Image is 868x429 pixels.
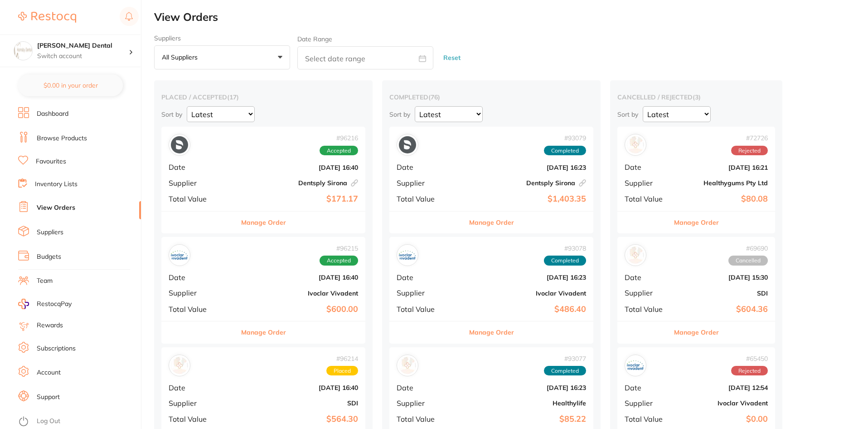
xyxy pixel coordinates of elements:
b: [DATE] 16:40 [237,384,358,391]
span: Accepted [320,146,358,156]
span: Supplier [169,289,229,297]
span: Date [625,273,670,281]
b: $604.36 [677,305,768,314]
a: Account [37,368,61,377]
span: Rejected [731,366,768,376]
span: Supplier [397,399,457,407]
label: Suppliers [154,35,290,42]
img: Healthylife [399,357,416,374]
a: Dashboard [37,109,68,118]
span: Date [397,384,457,392]
b: Ivoclar Vivadent [677,399,768,407]
a: Budgets [37,252,61,261]
span: # 69690 [728,245,768,252]
p: Sort by [161,110,182,118]
span: Accepted [320,256,358,266]
img: SDI [171,357,188,374]
b: [DATE] 16:40 [237,164,358,171]
b: $600.00 [237,305,358,314]
a: Rewards [37,321,63,330]
span: Total Value [397,415,457,423]
p: All suppliers [162,53,201,61]
b: [DATE] 16:23 [465,274,586,281]
a: Support [37,393,60,402]
span: Completed [544,366,586,376]
div: Dentsply Sirona#96216AcceptedDate[DATE] 16:40SupplierDentsply SironaTotal Value$171.17Manage Order [161,127,365,233]
b: [DATE] 16:40 [237,274,358,281]
b: Dentsply Sirona [237,179,358,187]
span: Total Value [169,415,229,423]
span: Supplier [169,399,229,407]
div: Ivoclar Vivadent#96215AcceptedDate[DATE] 16:40SupplierIvoclar VivadentTotal Value$600.00Manage Order [161,237,365,344]
button: Manage Order [241,321,286,343]
button: Manage Order [674,321,719,343]
h2: cancelled / rejected ( 3 ) [617,93,775,101]
img: Dentsply Sirona [171,136,188,153]
span: Date [625,163,670,171]
img: Ivoclar Vivadent [171,247,188,264]
span: Supplier [169,179,229,187]
img: Ivoclar Vivadent [627,357,644,374]
b: [DATE] 16:23 [465,384,586,391]
span: Supplier [397,179,457,187]
p: Switch account [37,52,129,61]
button: Log Out [18,414,138,429]
span: Completed [544,256,586,266]
button: All suppliers [154,45,290,70]
b: Ivoclar Vivadent [237,290,358,297]
b: SDI [237,399,358,407]
span: Date [169,384,229,392]
span: # 96215 [320,245,358,252]
b: Dentsply Sirona [465,179,586,187]
button: Manage Order [469,321,514,343]
b: [DATE] 16:23 [465,164,586,171]
b: $486.40 [465,305,586,314]
b: [DATE] 15:30 [677,274,768,281]
a: Subscriptions [37,344,76,353]
a: Log Out [37,417,60,426]
span: Total Value [625,195,670,203]
img: Restocq Logo [18,12,76,23]
a: Favourites [36,157,66,166]
button: Manage Order [674,212,719,233]
span: RestocqPay [37,300,72,309]
input: Select date range [297,46,433,69]
b: $1,403.35 [465,194,586,204]
button: Manage Order [241,212,286,233]
b: SDI [677,290,768,297]
a: Browse Products [37,134,87,143]
b: Healthygums Pty Ltd [677,179,768,187]
span: # 96214 [326,355,358,362]
span: Supplier [625,289,670,297]
img: Dentsply Sirona [399,136,416,153]
a: Suppliers [37,228,63,237]
span: Cancelled [728,256,768,266]
button: Reset [441,46,463,70]
p: Sort by [617,110,638,118]
b: $564.30 [237,414,358,424]
a: Team [37,276,53,286]
b: [DATE] 12:54 [677,384,768,391]
p: Sort by [389,110,410,118]
a: Inventory Lists [35,180,78,189]
span: Total Value [397,195,457,203]
h2: placed / accepted ( 17 ) [161,93,365,101]
span: Total Value [397,305,457,313]
label: Date Range [297,35,332,43]
span: Date [397,163,457,171]
button: $0.00 in your order [18,74,123,96]
span: # 93078 [544,245,586,252]
span: Completed [544,146,586,156]
b: $171.17 [237,194,358,204]
img: Healthygums Pty Ltd [627,136,644,153]
span: Date [625,384,670,392]
b: [DATE] 16:21 [677,164,768,171]
h4: Hornsby Dental [37,41,129,50]
span: # 72726 [731,134,768,142]
button: Manage Order [469,212,514,233]
h2: View Orders [154,11,868,24]
b: Ivoclar Vivadent [465,290,586,297]
b: Healthylife [465,399,586,407]
b: $0.00 [677,414,768,424]
span: Placed [326,366,358,376]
